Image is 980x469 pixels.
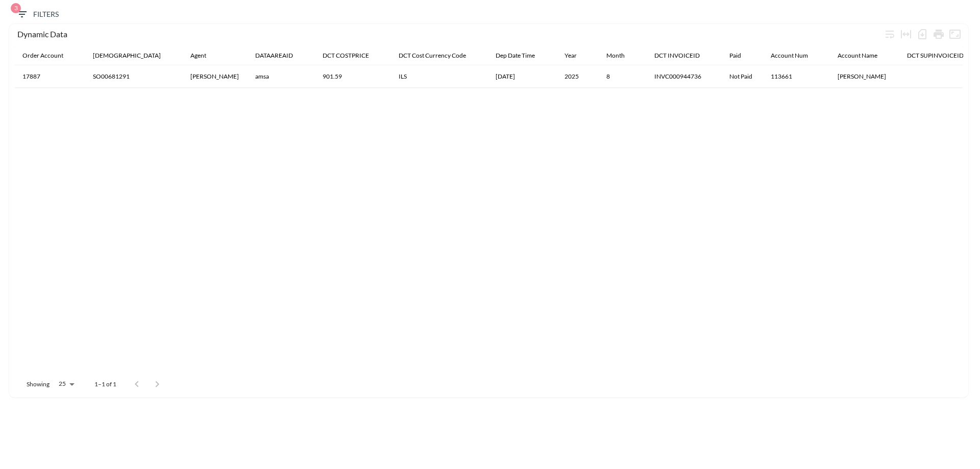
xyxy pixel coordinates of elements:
div: Account Num [771,50,808,62]
th: INVC000944736 [646,65,721,88]
div: Year [565,50,577,62]
span: DCT COSTPRICE [323,50,382,62]
span: Year [565,50,590,62]
div: Number of rows selected for download: 1 [914,26,930,42]
div: DCT Cost Currency Code [399,50,466,62]
span: DCT SUPINVOICEID [907,50,977,62]
th: amsa [247,65,314,88]
th: Shlomi Bergic [182,65,247,88]
th: SO00681291 [85,65,182,88]
div: Dynamic Data [17,29,881,39]
div: Wrap text [881,26,898,42]
span: DCT INVOICEID [654,50,713,62]
span: DCT Cost Currency Code [399,50,479,62]
div: Dep Date Time [496,50,535,62]
p: 1–1 of 1 [94,380,116,388]
div: DCT COSTPRICE [323,50,369,62]
div: Print [930,26,947,42]
th: 113661 [763,65,829,88]
span: Account Num [771,50,821,62]
span: Month [606,50,638,62]
div: DATAAREAID [255,50,293,62]
span: Order Account [22,50,77,62]
div: DCT INVOICEID [654,50,700,62]
span: Paid [729,50,754,62]
th: 2025 [556,65,598,88]
span: Salesid [93,50,174,62]
button: 3Filters [12,5,63,24]
div: Month [606,50,625,62]
span: Dep Date Time [496,50,548,62]
div: Toggle table layout between fixed and auto (default: auto) [898,26,914,42]
div: Salesid [93,50,161,62]
th: 17887 [14,65,85,88]
th: 901.59 [314,65,390,88]
div: DCT SUPINVOICEID [907,50,964,62]
div: Paid [729,50,741,62]
div: Order Account [22,50,63,62]
div: Agent [190,50,206,62]
span: Filters [16,8,59,21]
span: 3 [11,3,21,13]
th: Not Paid [721,65,763,88]
th: 08/04/2025 [487,65,556,88]
th: 8 [598,65,646,88]
div: Account Name [838,50,877,62]
div: 25 [54,377,78,390]
button: Fullscreen [947,26,963,42]
span: Account Name [838,50,891,62]
p: Showing [27,380,50,388]
th: ILS [390,65,487,88]
span: DATAAREAID [255,50,306,62]
th: Amer Mahdi [829,65,899,88]
span: Agent [190,50,219,62]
